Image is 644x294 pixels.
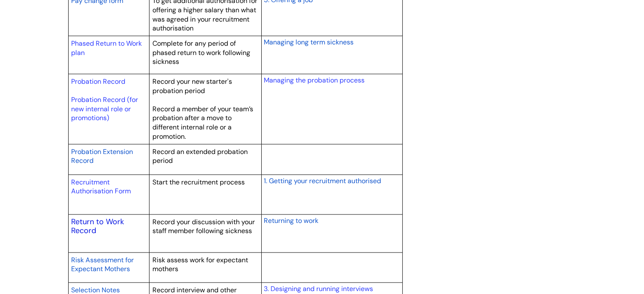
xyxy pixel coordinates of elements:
[71,39,142,57] a: Phased Return to Work plan
[263,215,318,225] a: Returning to work
[152,217,255,236] span: Record your discussion with your staff member following sickness
[71,178,131,196] a: Recruitment Authorisation Form
[263,37,353,47] a: Managing long term sickness
[152,39,250,66] span: Complete for any period of phased return to work following sickness
[263,76,364,85] a: Managing the probation process
[263,216,318,225] span: Returning to work
[71,147,133,165] span: Probation Extension Record
[263,176,381,185] span: 1. Getting your recruitment authorised
[71,95,138,122] a: Probation Record (for new internal role or promotions)
[71,77,125,86] a: Probation Record
[71,146,133,166] a: Probation Extension Record
[71,217,124,236] a: Return to Work Record
[152,178,245,187] span: Start the recruitment process
[263,38,353,47] span: Managing long term sickness
[152,104,253,141] span: Record a member of your team’s probation after a move to different internal role or a promotion.
[71,256,134,274] span: Risk Assessment for Expectant Mothers
[152,77,232,95] span: Record your new starter's probation period
[71,255,134,274] a: Risk Assessment for Expectant Mothers
[263,176,381,186] a: 1. Getting your recruitment authorised
[152,256,248,274] span: Risk assess work for expectant mothers
[263,284,373,293] a: 3. Designing and running interviews
[152,147,248,165] span: Record an extended probation period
